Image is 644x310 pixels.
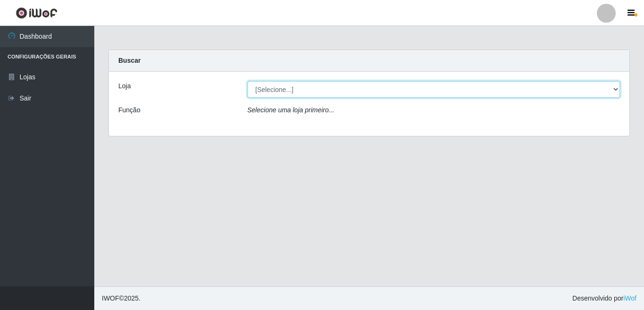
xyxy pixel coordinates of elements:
[572,293,636,303] span: Desenvolvido por
[118,57,140,64] strong: Buscar
[102,293,140,303] span: © 2025 .
[16,7,58,19] img: CoreUI Logo
[102,294,119,302] span: IWOF
[248,106,334,114] i: Selecione uma loja primeiro...
[118,105,140,115] label: Função
[623,294,636,302] a: iWof
[118,81,131,91] label: Loja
